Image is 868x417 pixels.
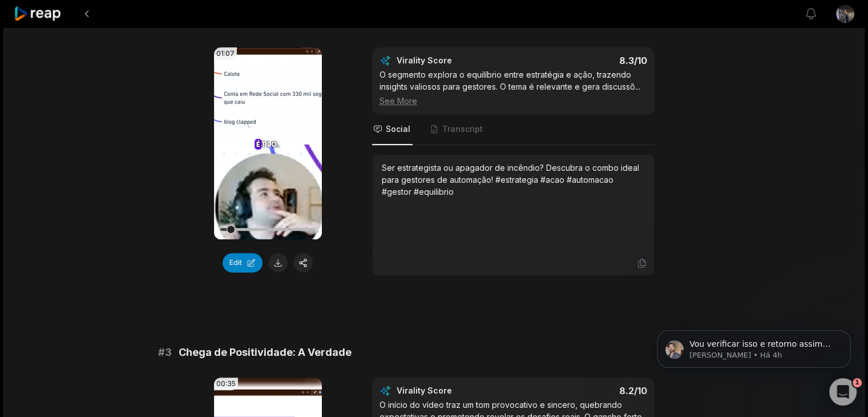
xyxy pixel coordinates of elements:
button: Edit [223,253,263,272]
nav: Tabs [372,114,655,145]
div: Virality Score [397,385,519,396]
span: Social [386,123,410,135]
iframe: Intercom notifications mensagem [640,306,868,386]
video: Your browser does not support mp4 format. [214,47,322,239]
div: 8.2 /10 [524,385,647,396]
span: 1 [853,378,862,387]
div: See More [380,95,647,107]
div: O segmento explora o equilíbrio entre estratégia e ação, trazendo insights valiosos para gestores... [380,69,647,107]
span: Transcript [442,123,483,135]
iframe: Intercom live chat [829,378,857,406]
div: Ser estrategista ou apagador de incêndio? Descubra o combo ideal para gestores de automação! #est... [382,162,645,198]
div: 8.3 /10 [524,55,647,66]
span: Chega de Positividade: A Verdade [179,344,352,360]
span: # 3 [158,344,172,360]
div: Virality Score [397,55,519,66]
